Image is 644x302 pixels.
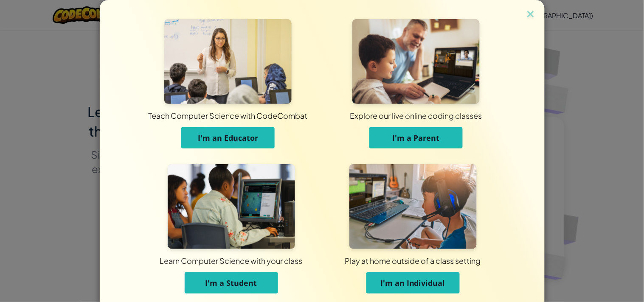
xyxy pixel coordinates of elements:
[181,127,275,148] button: I'm an Educator
[168,164,295,249] img: For Students
[185,272,278,294] button: I'm a Student
[380,278,445,288] span: I'm an Individual
[198,110,635,121] div: Explore our live online coding classes
[352,19,480,104] img: For Parents
[525,8,536,21] img: close icon
[369,127,463,148] button: I'm a Parent
[205,278,257,288] span: I'm a Student
[164,19,292,104] img: For Educators
[366,272,460,294] button: I'm an Individual
[204,255,622,266] div: Play at home outside of a class setting
[349,164,477,249] img: For Individuals
[393,133,440,143] span: I'm a Parent
[198,133,258,143] span: I'm an Educator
